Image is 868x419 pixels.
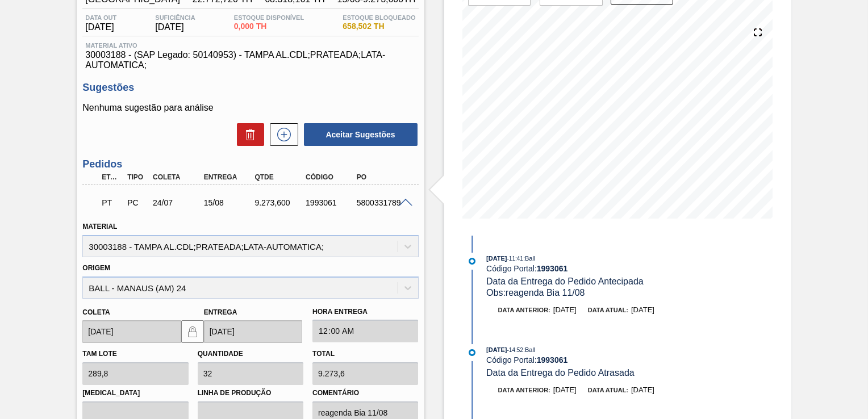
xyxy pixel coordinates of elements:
label: Material [82,223,117,231]
div: 5800331789 [354,198,410,207]
div: Etapa [99,173,124,181]
span: Data da Entrega do Pedido Antecipada [486,276,644,286]
span: Data anterior: [498,307,550,313]
div: Código Portal: [486,264,756,273]
label: Entrega [204,308,237,316]
span: [DATE] [553,386,577,394]
span: Data atual: [588,307,628,313]
span: Data da Entrega do Pedido Atrasada [486,368,635,378]
label: Hora Entrega [312,304,418,320]
label: Quantidade [198,350,243,358]
label: Comentário [312,385,418,401]
img: atual [469,258,475,265]
div: Qtde [252,173,307,181]
span: Suficiência [155,14,195,21]
span: Material ativo [85,42,415,49]
div: Pedido em Trânsito [99,190,124,215]
h3: Sugestões [82,82,418,94]
div: 24/07/2025 [150,198,206,207]
div: 1993061 [303,198,358,207]
h3: Pedidos [82,158,418,170]
span: 0,000 TH [234,22,304,31]
span: Obs: reagenda Bia 11/08 [486,288,585,298]
input: dd/mm/yyyy [82,320,181,343]
div: Aceitar Sugestões [298,122,419,147]
span: [DATE] [155,22,195,32]
span: Data atual: [588,387,628,393]
img: locked [186,325,199,338]
img: atual [469,349,475,356]
span: - 11:41 [507,255,523,262]
span: 658,502 TH [343,22,415,31]
span: [DATE] [486,255,507,262]
div: Coleta [150,173,206,181]
label: Total [312,350,335,358]
p: Nenhuma sugestão para análise [82,103,418,113]
p: PT [102,198,122,207]
div: Entrega [201,173,257,181]
span: Data out [85,14,116,21]
span: [DATE] [553,305,577,314]
button: locked [181,320,204,343]
span: : Ball [523,346,535,353]
div: 9.273,600 [252,198,307,207]
span: [DATE] [486,346,507,353]
span: Data anterior: [498,387,550,393]
label: Coleta [82,308,110,316]
span: [DATE] [631,386,654,394]
div: Excluir Sugestões [231,123,264,146]
input: dd/mm/yyyy [204,320,302,343]
div: Tipo [124,173,150,181]
span: Estoque Bloqueado [343,14,415,21]
span: [DATE] [85,22,116,32]
div: 15/08/2025 [201,198,257,207]
div: Código [303,173,358,181]
span: 30003188 - (SAP Legado: 50140953) - TAMPA AL.CDL;PRATEADA;LATA-AUTOMATICA; [85,50,415,70]
span: Estoque Disponível [234,14,304,21]
span: : Ball [523,255,535,262]
label: Origem [82,264,110,272]
div: Código Portal: [486,355,756,364]
strong: 1993061 [537,355,568,364]
button: Aceitar Sugestões [304,123,418,146]
label: Tam lote [82,350,116,358]
strong: 1993061 [537,264,568,273]
label: [MEDICAL_DATA] [82,385,188,401]
span: [DATE] [631,305,654,314]
label: Linha de Produção [198,385,303,401]
div: Pedido de Compra [124,198,150,207]
div: PO [354,173,410,181]
span: - 14:52 [507,347,523,353]
div: Nova sugestão [264,123,298,146]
